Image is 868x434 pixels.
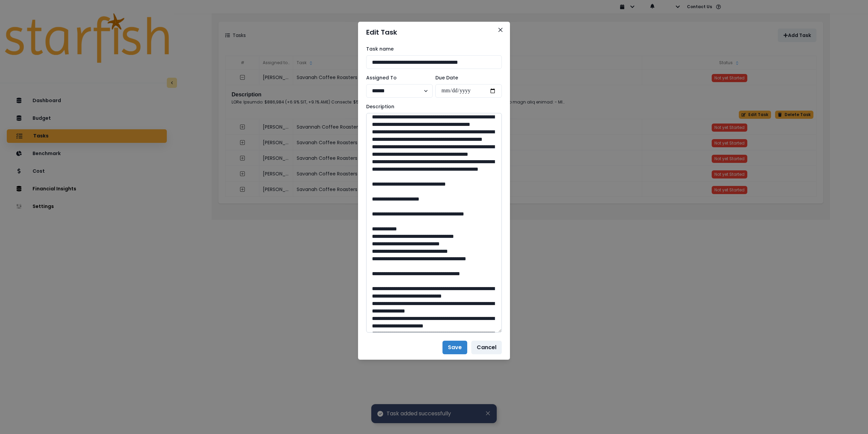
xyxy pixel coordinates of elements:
button: Cancel [471,341,502,354]
label: Task name [366,45,498,53]
label: Assigned To [366,74,429,81]
header: Edit Task [358,22,510,43]
button: Close [495,24,506,35]
label: Due Date [435,74,498,81]
label: Description [366,103,498,110]
button: Save [442,341,467,354]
